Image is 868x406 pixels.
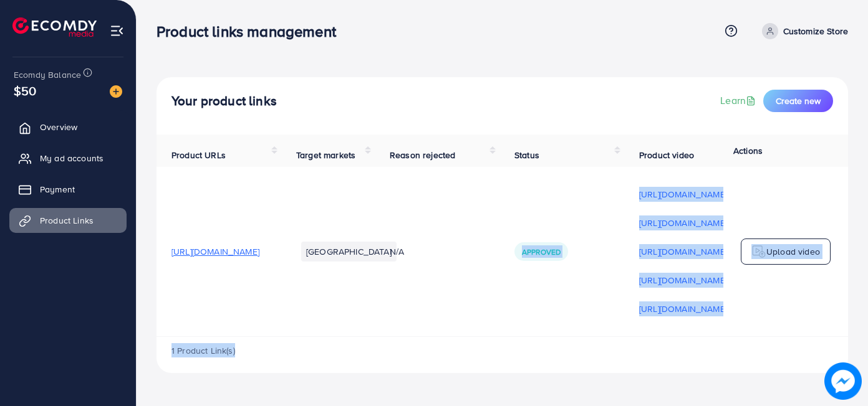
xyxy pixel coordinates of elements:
a: Overview [9,115,127,139]
p: [URL][DOMAIN_NAME] [639,215,727,230]
p: [URL][DOMAIN_NAME] [639,301,727,316]
img: logo [751,244,766,259]
h3: Product links management [157,22,346,40]
span: 1 Product Link(s) [171,344,235,357]
button: Create new [763,90,833,112]
span: Approved [522,247,561,257]
a: Product Links [9,208,127,233]
span: Overview [40,121,77,133]
p: [URL][DOMAIN_NAME] [639,244,727,259]
img: logo [12,17,97,37]
span: Ecomdy Balance [14,68,81,81]
span: Target markets [296,149,355,161]
span: Product URLs [171,149,226,161]
img: menu [110,24,124,38]
img: image [824,362,862,400]
span: [URL][DOMAIN_NAME] [171,245,259,258]
span: Actions [733,144,763,157]
p: [URL][DOMAIN_NAME] [639,187,727,202]
p: Customize Store [783,24,848,39]
span: Reason rejected [390,149,455,161]
a: Customize Store [757,23,848,39]
p: Upload video [766,244,820,259]
span: Payment [40,183,75,196]
span: Status [514,149,539,161]
span: Create new [776,95,821,107]
a: Learn [720,93,758,108]
span: Product Links [40,214,94,227]
span: Product video [639,149,694,161]
a: Payment [9,177,127,202]
h4: Your product links [171,93,277,109]
span: $50 [14,82,36,100]
a: My ad accounts [9,146,127,171]
p: [URL][DOMAIN_NAME] [639,273,727,288]
li: [GEOGRAPHIC_DATA] [301,242,397,262]
img: image [110,85,122,98]
span: My ad accounts [40,152,104,164]
span: N/A [390,245,404,258]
